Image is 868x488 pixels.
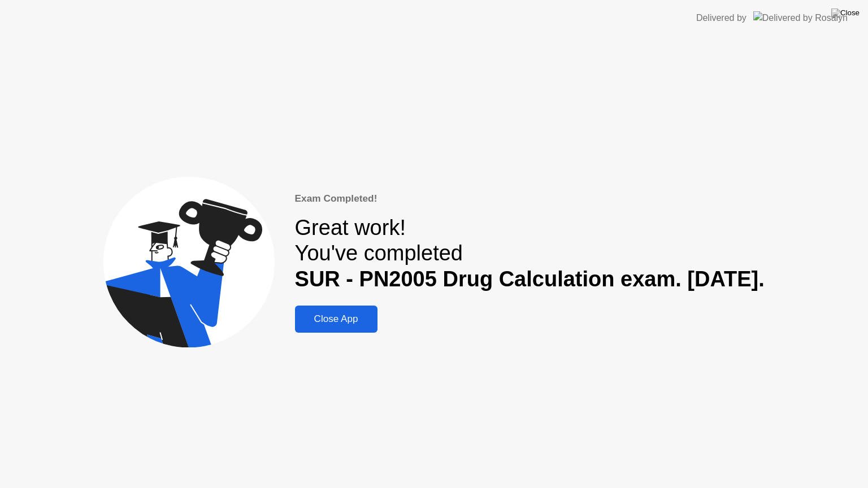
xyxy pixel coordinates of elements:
div: Close App [298,313,374,325]
img: Delivered by Rosalyn [753,11,848,24]
div: Delivered by [696,11,747,25]
div: Great work! You've completed [295,215,765,293]
img: Close [831,8,860,18]
div: Exam Completed! [295,191,765,206]
button: Close App [295,306,377,333]
b: SUR - PN2005 Drug Calculation exam. [DATE]. [295,267,765,291]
